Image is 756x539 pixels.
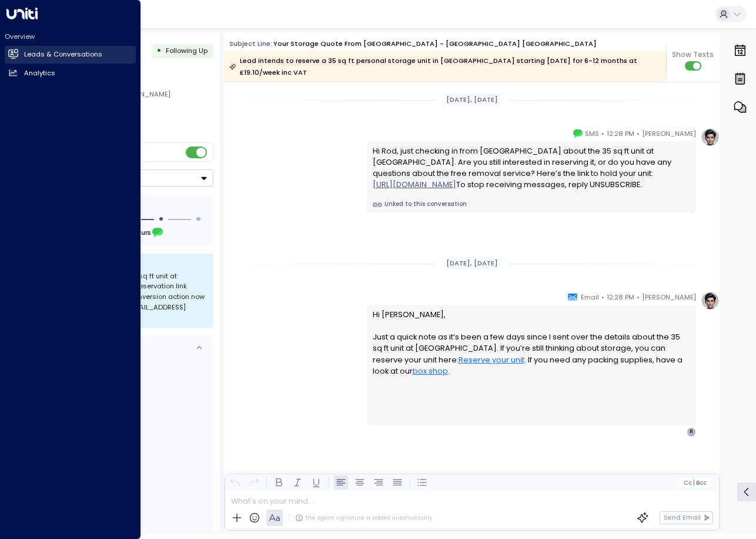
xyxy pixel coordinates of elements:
[607,291,634,303] span: 12:28 PM
[642,291,696,303] span: [PERSON_NAME]
[693,480,695,486] span: |
[443,93,502,107] div: [DATE], [DATE]
[601,291,604,303] span: •
[680,478,710,487] button: Cc|Bcc
[642,128,696,139] span: [PERSON_NAME]
[166,46,208,55] span: Following Up
[156,42,162,59] div: •
[413,365,448,377] a: box shop
[607,128,634,139] span: 12:28 PM
[5,32,136,41] h2: Overview
[24,49,102,59] h2: Leads & Conversations
[373,200,691,209] a: Linked to this conversation
[672,49,714,60] span: Show Texts
[637,291,640,303] span: •
[24,68,55,78] h2: Analytics
[687,427,696,437] div: R
[459,354,524,365] a: Reserve your unit
[247,475,261,490] button: Redo
[373,145,691,191] div: Hi Rod, just checking in from [GEOGRAPHIC_DATA] about the 35 sq ft unit at [GEOGRAPHIC_DATA]. Are...
[229,39,272,48] span: Subject Line:
[581,291,599,303] span: Email
[684,480,707,486] span: Cc Bcc
[5,64,136,82] a: Analytics
[46,202,206,212] div: Follow Up Sequence
[228,475,242,490] button: Undo
[229,55,660,78] div: Lead intends to reserve a 35 sq ft personal storage unit in [GEOGRAPHIC_DATA] starting [DATE] for...
[46,226,206,239] div: Next Follow Up:
[637,128,640,139] span: •
[585,128,599,139] span: SMS
[601,128,604,139] span: •
[373,179,456,190] a: [URL][DOMAIN_NAME]
[443,257,502,270] div: [DATE], [DATE]
[701,128,720,147] img: profile-logo.png
[701,291,720,310] img: profile-logo.png
[95,226,151,239] span: In about 7 hours
[295,514,432,522] div: The agent signature is added automatically
[273,39,597,49] div: Your storage quote from [GEOGRAPHIC_DATA] - [GEOGRAPHIC_DATA] [GEOGRAPHIC_DATA]
[5,46,136,64] a: Leads & Conversations
[373,309,691,388] p: Hi [PERSON_NAME], Just a quick note as it’s been a few days since I sent over the details about t...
